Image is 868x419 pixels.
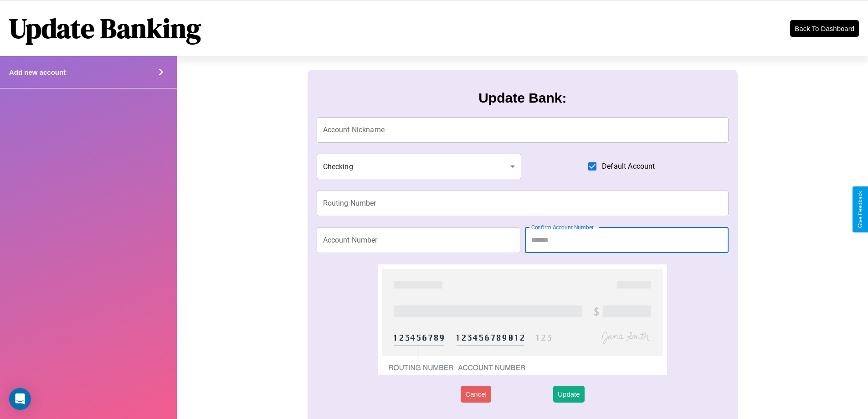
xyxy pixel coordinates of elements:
[790,20,859,37] button: Back To Dashboard
[602,161,655,172] span: Default Account
[317,154,522,179] div: Checking
[478,90,566,106] h3: Update Bank:
[553,386,584,403] button: Update
[9,68,66,76] h4: Add new account
[9,388,31,410] div: Open Intercom Messenger
[378,264,667,375] img: check
[9,10,201,47] h1: Update Banking
[531,223,594,231] label: Confirm Account Number
[857,191,863,228] div: Give Feedback
[461,386,491,403] button: Cancel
